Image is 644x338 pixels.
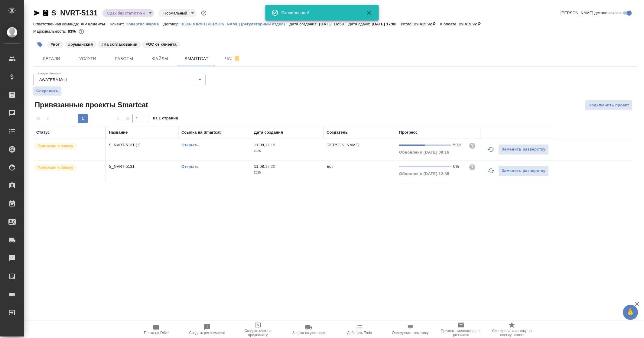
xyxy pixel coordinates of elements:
div: 0% [453,164,464,170]
span: румынский [64,41,97,47]
button: Заменить разверстку [498,166,549,176]
p: Клиент: [110,22,125,26]
p: 11.08, [254,164,265,169]
button: Обновить прогресс [484,164,498,178]
div: Сдан без статистики [159,9,196,17]
a: Новартис Фарма [125,21,163,26]
button: Добавить тэг [33,38,47,51]
p: #На согласовании [101,41,137,47]
p: S_NVRT-5131 (1) [109,142,175,148]
span: Файлы [146,55,175,63]
div: Сдан без статистики [102,9,154,17]
p: 29 415,92 ₽ [459,22,485,26]
a: S_NVRT-5131 [51,9,98,17]
button: Сдан без статистики [106,11,147,16]
span: Заменить разверстку [502,146,545,153]
div: Скопировано! [281,10,357,16]
p: 17:20 [265,164,275,169]
a: Открыть [181,164,199,169]
span: Подключить проект [588,102,629,109]
p: Дата сдачи: [348,22,372,26]
p: К оплате: [440,22,459,26]
div: 50% [453,142,464,148]
svg: Отписаться [233,55,241,62]
p: 17:19 [265,143,275,147]
p: Маржинальность: [33,29,68,34]
p: Ответственная команда: [33,22,81,26]
div: Ссылка на Smartcat [181,129,221,135]
p: VIP клиенты [81,22,110,26]
button: Доп статусы указывают на важность/срочность заказа [200,9,208,17]
div: Статус [36,129,50,135]
p: 2025 [254,148,320,154]
p: #нот [51,41,60,47]
div: AWATERA Med [33,74,206,85]
p: 1083-ППРЛП [PERSON_NAME] (регуляторный отдел) [181,22,289,26]
p: 2025 [254,170,320,176]
p: [DATE] 16:58 [319,22,349,26]
p: Привязан к заказу [37,164,73,171]
p: #ОС от клиента [146,41,176,47]
p: 11.08, [254,143,265,147]
span: 🙏 [625,306,636,319]
p: [PERSON_NAME] [327,143,359,147]
button: Закрыть [362,9,376,16]
button: Подключить проект [585,100,633,111]
span: Обновлено [DATE] 12:35 [399,171,449,176]
p: S_NVRT-5131 [109,164,175,170]
span: Детали [37,55,66,63]
p: Итого: [401,22,414,26]
span: ОС от клиента [141,41,181,47]
span: Обновлено [DATE] 09:16 [399,150,449,154]
p: Бот [327,164,333,169]
div: Дата создания [254,129,283,135]
a: Открыть [181,143,199,147]
span: Smartcat [182,55,211,63]
span: Услуги [73,55,102,63]
button: AWATERA Med [37,77,69,82]
p: Дата создания: [289,22,319,26]
button: Нормальный [162,11,189,16]
span: Работы [109,55,138,63]
p: Договор: [163,22,181,26]
a: 1083-ППРЛП [PERSON_NAME] (регуляторный отдел) [181,21,289,26]
p: 29 415,92 ₽ [414,22,440,26]
span: Чат [218,55,247,62]
span: На согласовании [97,41,141,47]
p: #румынский [68,41,93,47]
button: 🙏 [623,305,638,320]
button: 4070.00 RUB; [77,28,85,35]
p: [DATE] 17:00 [372,22,401,26]
span: Привязанные проекты Smartcat [33,100,148,110]
p: 83% [68,29,77,34]
div: Создатель [327,129,348,135]
div: Название [109,129,128,135]
button: Скопировать ссылку для ЯМессенджера [33,9,41,17]
p: Привязан к заказу [37,143,73,149]
button: Заменить разверстку [498,144,549,155]
span: нот [47,41,64,47]
span: Заменить разверстку [502,167,545,174]
span: из 1 страниц [153,115,178,123]
span: Сохранить [36,88,58,94]
div: Прогресс [399,129,418,135]
p: Новартис Фарма [125,22,163,26]
span: [PERSON_NAME] детали заказа [561,10,621,16]
button: Скопировать ссылку [42,9,49,17]
button: Обновить прогресс [484,142,498,157]
button: Сохранить [33,86,61,96]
